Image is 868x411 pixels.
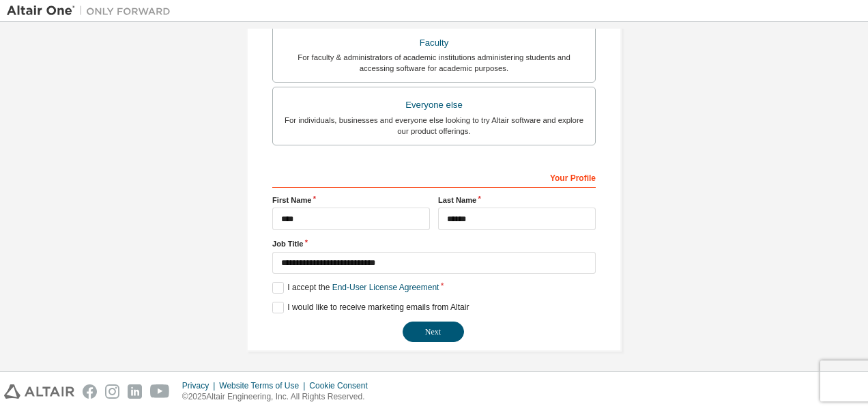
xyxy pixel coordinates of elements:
div: Website Terms of Use [219,380,309,391]
label: I would like to receive marketing emails from Altair [272,302,469,313]
div: Faculty [281,33,587,53]
img: Altair One [7,4,177,18]
div: Privacy [182,380,219,391]
img: altair_logo.svg [4,384,74,399]
a: End-User License Agreement [332,283,439,292]
label: Job Title [272,238,596,249]
div: For faculty & administrators of academic institutions administering students and accessing softwa... [281,52,587,74]
img: youtube.svg [150,384,170,399]
img: linkedin.svg [128,384,142,399]
div: Cookie Consent [309,380,375,391]
div: Everyone else [281,96,587,115]
img: facebook.svg [83,384,97,399]
button: Next [403,322,464,342]
label: I accept the [272,282,439,294]
p: © 2025 Altair Engineering, Inc. All Rights Reserved. [182,391,376,403]
img: instagram.svg [105,384,119,399]
div: For individuals, businesses and everyone else looking to try Altair software and explore our prod... [281,115,587,137]
div: Your Profile [272,166,596,188]
label: First Name [272,195,430,205]
label: Last Name [438,195,596,205]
